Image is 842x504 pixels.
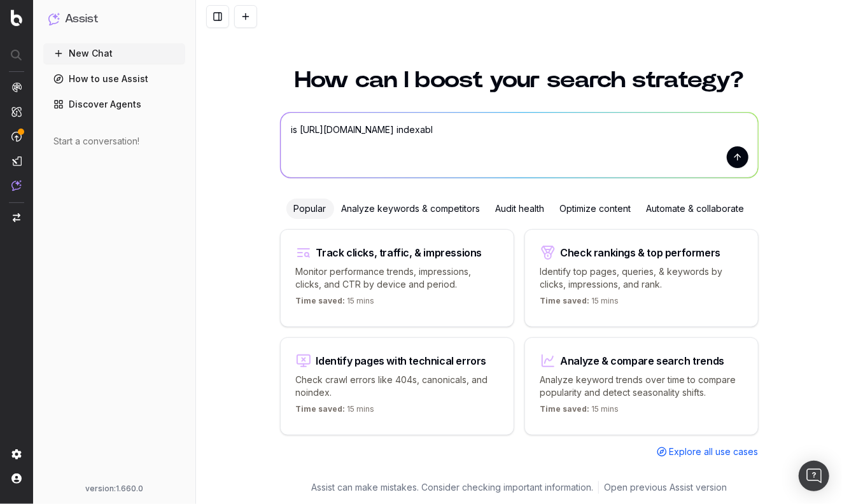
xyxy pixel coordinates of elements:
[488,199,552,219] div: Audit health
[296,296,375,311] p: 15 mins
[540,296,619,311] p: 15 mins
[286,199,334,219] div: Popular
[540,374,743,399] p: Analyze keyword trends over time to compare popularity and detect seasonality shifts.
[540,404,619,419] p: 15 mins
[65,10,98,28] h1: Assist
[316,248,482,258] div: Track clicks, traffic, & impressions
[316,356,487,366] div: Identify pages with technical errors
[11,10,22,26] img: Botify logo
[296,296,346,305] span: Time saved:
[43,69,185,89] a: How to use Assist
[334,199,488,219] div: Analyze keywords & competitors
[670,445,759,458] span: Explore all use cases
[11,156,22,166] img: Studio
[799,461,829,491] div: Open Intercom Messenger
[280,69,759,92] h1: How can I boost your search strategy?
[296,404,375,419] p: 15 mins
[48,13,60,25] img: Assist
[311,481,593,494] p: Assist can make mistakes. Consider checking important information.
[43,94,185,115] a: Discover Agents
[540,404,590,414] span: Time saved:
[552,199,639,219] div: Optimize content
[11,449,22,459] img: Setting
[657,445,759,458] a: Explore all use cases
[296,265,498,291] p: Monitor performance trends, impressions, clicks, and CTR by device and period.
[561,356,725,366] div: Analyze & compare search trends
[540,265,743,291] p: Identify top pages, queries, & keywords by clicks, impressions, and rank.
[561,248,721,258] div: Check rankings & top performers
[281,113,758,178] textarea: is [URL][DOMAIN_NAME] indexa
[43,43,185,64] button: New Chat
[11,82,22,92] img: Analytics
[540,296,590,305] span: Time saved:
[11,180,22,191] img: Assist
[11,106,22,117] img: Intelligence
[53,135,175,148] div: Start a conversation!
[11,473,22,484] img: My account
[604,481,727,494] a: Open previous Assist version
[639,199,752,219] div: Automate & collaborate
[48,484,180,494] div: version: 1.660.0
[48,10,180,28] button: Assist
[11,131,22,142] img: Activation
[296,404,346,414] span: Time saved:
[13,213,20,222] img: Switch project
[296,374,498,399] p: Check crawl errors like 404s, canonicals, and noindex.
